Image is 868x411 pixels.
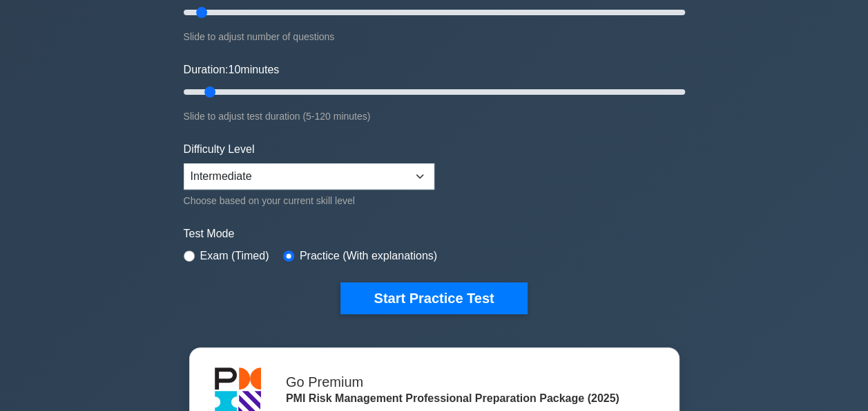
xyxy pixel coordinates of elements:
div: Slide to adjust number of questions [184,28,685,45]
span: 10 [228,64,240,75]
label: Practice (With explanations) [300,248,437,264]
label: Test Mode [184,226,685,242]
label: Duration: minutes [184,62,280,78]
label: Difficulty Level [184,141,255,158]
label: Exam (Timed) [200,248,269,264]
div: Slide to adjust test duration (5-120 minutes) [184,108,685,125]
button: Start Practice Test [340,282,527,314]
div: Choose based on your current skill level [184,192,434,209]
